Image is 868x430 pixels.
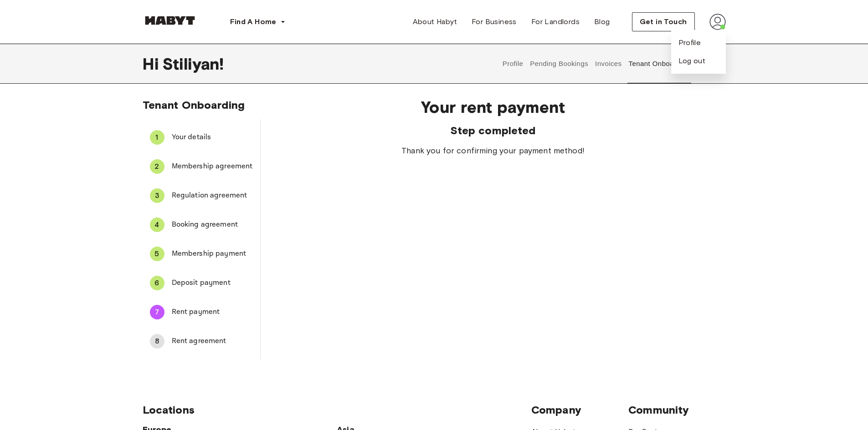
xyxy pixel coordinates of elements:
[143,403,531,417] span: Locations
[143,98,245,111] span: Tenant Onboarding
[143,126,260,148] div: 1Your details
[594,16,610,27] span: Blog
[413,16,457,27] span: About Habyt
[524,13,587,31] a: For Landlords
[290,124,697,137] span: Step completed
[150,334,164,349] div: 8
[587,13,617,31] a: Blog
[464,13,524,31] a: For Business
[406,13,464,31] a: About Habyt
[709,14,726,30] img: avatar
[531,16,580,27] span: For Landlords
[143,272,260,294] div: 6Deposit payment
[150,218,164,232] div: 4
[162,54,224,73] span: Stiliyan !
[501,44,524,84] button: Profile
[143,301,260,323] div: 7Rent payment
[640,16,687,27] span: Get in Touch
[143,214,260,236] div: 4Booking agreement
[143,185,260,207] div: 3Regulation agreement
[230,16,277,27] span: Find A Home
[529,44,590,84] button: Pending Bookings
[290,145,697,157] span: Thank you for confirming your payment method!
[678,56,706,66] button: Log out
[150,159,164,174] div: 2
[143,330,260,352] div: 8Rent agreement
[678,37,701,48] a: Profile
[150,276,164,290] div: 6
[172,248,253,259] span: Membership payment
[150,305,164,319] div: 7
[172,161,253,172] span: Membership agreement
[172,307,253,318] span: Rent payment
[143,16,197,25] img: Habyt
[627,44,691,84] button: Tenant Onboarding
[172,336,253,347] span: Rent agreement
[150,247,164,261] div: 5
[531,403,628,417] span: Company
[150,188,164,203] div: 3
[594,44,623,84] button: Invoices
[499,44,725,84] div: user profile tabs
[223,13,293,31] button: Find A Home
[172,219,253,230] span: Booking agreement
[628,403,725,417] span: Community
[143,243,260,265] div: 5Membership payment
[290,97,697,116] span: Your rent payment
[172,132,253,143] span: Your details
[632,12,695,31] button: Get in Touch
[143,156,260,177] div: 2Membership agreement
[143,54,162,73] span: Hi
[172,190,253,201] span: Regulation agreement
[472,16,517,27] span: For Business
[150,130,164,145] div: 1
[172,278,253,288] span: Deposit payment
